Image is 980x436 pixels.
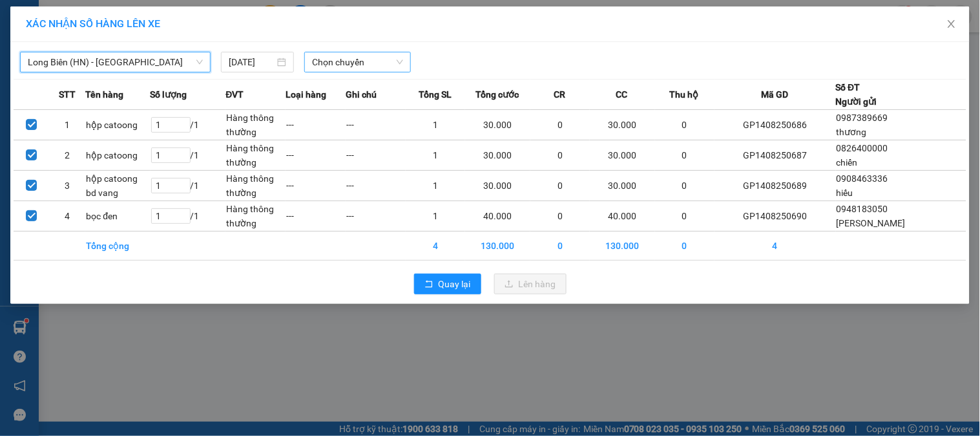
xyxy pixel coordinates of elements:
div: Thiếu: [153,41,181,70]
input: 14/08/2025 [229,55,275,69]
span: Kho nhận [16,86,56,96]
span: Mã GD [762,87,789,102]
td: hộp catoong [85,140,150,171]
td: Hàng thông thường [225,110,286,140]
td: 130.000 [465,232,530,261]
span: Tên hàng [85,87,123,102]
td: 0 [530,110,590,140]
td: Hàng thông thường [225,201,286,232]
span: thương [837,127,867,137]
span: Số lượng [151,87,187,102]
td: Tổng cộng [85,232,150,261]
span: Ghi chú [346,87,377,102]
td: --- [346,171,406,201]
td: --- [346,110,406,140]
td: 0 [655,201,715,232]
strong: 20:26 [DATE] [69,86,121,96]
td: 40.000 [465,201,530,232]
span: [PERSON_NAME] [837,218,906,228]
td: 30.000 [590,110,654,140]
td: 4 [50,201,86,232]
button: uploadLên hàng [494,274,567,294]
td: 30.000 [590,140,654,171]
td: 130.000 [590,232,654,261]
span: Loại hàng [286,87,326,102]
td: 1 [50,110,86,140]
h2: Phiếu kiểm kho [13,13,181,34]
td: / 1 [151,201,226,232]
div: Thực tế: [125,70,152,98]
span: Chọn chuyến [312,52,403,72]
td: GP1408250689 [714,171,835,201]
td: hộp catoong [85,110,150,140]
strong: 43307_hau0388526456.vinhquang [87,58,230,68]
td: / 1 [151,140,226,171]
td: 0 [530,140,590,171]
td: --- [286,110,346,140]
strong: VP Giải Phóng [13,43,63,68]
td: 0 [655,140,715,171]
td: 0 [655,232,715,261]
td: GP1408250687 [714,140,835,171]
td: GP1408250690 [714,201,835,232]
td: 1 [406,140,466,171]
span: CC [616,87,628,102]
div: Kho: [13,41,69,70]
button: rollbackQuay lại [414,274,481,294]
span: 0908463336 [837,173,888,184]
strong: 15 [134,86,145,96]
td: / 1 [151,110,226,140]
span: close [946,19,957,29]
td: GP1408250686 [714,110,835,140]
strong: 0 [177,43,182,54]
td: 2 [50,140,86,171]
div: Phát sinh: [153,70,181,98]
span: chiến [837,157,858,168]
td: 30.000 [465,171,530,201]
span: 0948183050 [837,204,888,214]
span: Tổng SL [419,87,452,102]
td: 30.000 [590,171,654,201]
td: bọc đen [85,201,150,232]
td: Hàng thông thường [225,140,286,171]
span: Long Biên (HN) - Thanh Hóa [28,52,203,72]
td: 1 [406,110,466,140]
td: 40.000 [590,201,654,232]
td: 3 [50,171,86,201]
td: / 1 [151,171,226,201]
td: 0 [655,171,715,201]
td: --- [286,201,346,232]
td: 4 [406,232,466,261]
span: Tổng cước [476,87,519,102]
strong: 0 [172,86,177,96]
td: 0 [530,232,590,261]
div: Nhân viên: [69,41,125,70]
td: 30.000 [465,140,530,171]
td: Hàng thông thường [225,171,286,201]
span: ĐVT [225,87,244,102]
span: XÁC NHẬN SỐ HÀNG LÊN XE [26,17,160,30]
td: --- [346,201,406,232]
span: STT [59,87,76,102]
span: CR [554,87,566,102]
td: 1 [406,201,466,232]
div: Kiểm kho lúc: [69,70,125,98]
td: 30.000 [465,110,530,140]
span: Thu hộ [670,87,699,102]
span: rollback [424,279,433,290]
td: 0 [530,201,590,232]
strong: 15 [151,58,161,68]
span: Quay lại [439,277,471,291]
span: 0987389669 [837,113,888,123]
td: 0 [655,110,715,140]
div: Số ĐT Người gửi [836,80,877,109]
td: --- [286,140,346,171]
div: [PERSON_NAME]: [13,70,69,98]
span: hiếu [837,188,853,198]
td: --- [286,171,346,201]
div: Hệ thống: [125,41,152,70]
td: --- [346,140,406,171]
button: Close [933,6,970,43]
td: 4 [714,232,835,261]
td: 0 [530,171,590,201]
